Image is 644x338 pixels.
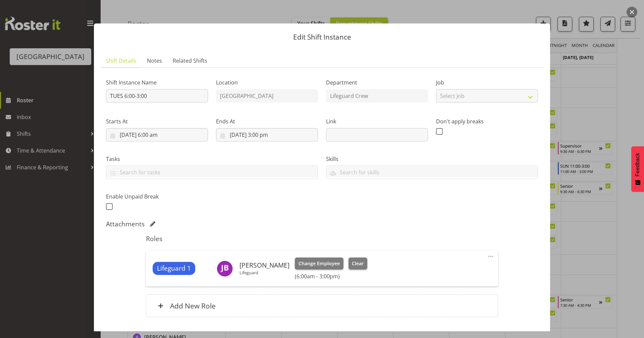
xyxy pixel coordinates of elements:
label: Skills [326,155,538,163]
label: Don't apply breaks [436,117,538,125]
label: Ends At [216,117,318,125]
label: Department [326,78,428,87]
span: Clear [352,260,364,267]
button: Feedback - Show survey [631,146,644,192]
label: Job [436,78,538,87]
input: Shift Instance Name [106,89,208,103]
input: Search for skills [326,167,538,177]
span: Feedback [635,153,641,176]
p: Edit Shift Instance [101,34,543,41]
h5: Attachments [106,220,145,228]
span: Shift Details [106,57,136,65]
input: Click to select... [106,128,208,142]
span: Notes [147,57,162,65]
label: Starts At [106,117,208,125]
label: Shift Instance Name [106,78,208,87]
img: jack-bailey11197.jpg [217,261,233,277]
h6: (6:00am - 3:00pm) [295,273,367,280]
h5: Roles [146,235,498,243]
button: Change Employee [295,258,343,270]
label: Link [326,117,428,125]
span: Lifeguard 1 [157,264,191,273]
label: Enable Unpaid Break [106,192,208,201]
button: Clear [348,258,368,270]
input: Search for tasks [106,167,318,177]
span: Change Employee [299,260,340,267]
label: Tasks [106,155,318,163]
p: Lifeguard [239,270,289,275]
h6: Add New Role [170,301,216,310]
label: Location [216,78,318,87]
h6: [PERSON_NAME] [239,262,289,269]
span: Related Shifts [173,57,207,65]
input: Click to select... [216,128,318,142]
